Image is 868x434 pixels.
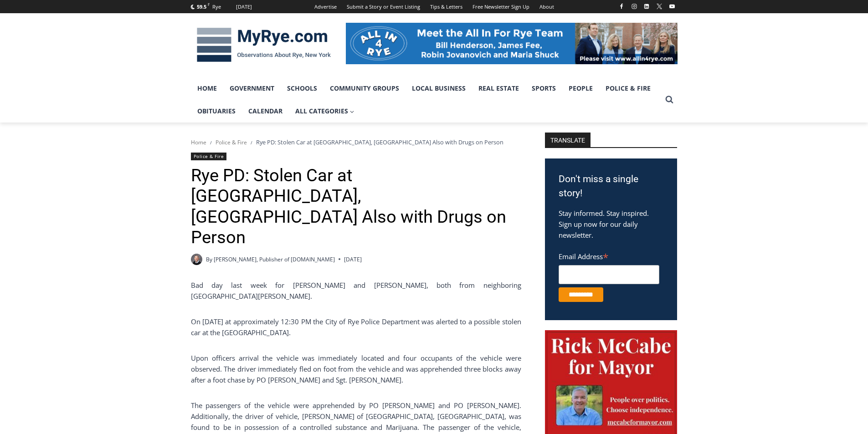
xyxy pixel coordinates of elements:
a: Home [191,138,206,146]
span: By [206,255,212,264]
p: On [DATE] at approximately 12:30 PM the City of Rye Police Department was alerted to a possible s... [191,316,521,338]
a: Author image [191,254,202,265]
p: Upon officers arrival the vehicle was immediately located and four occupants of the vehicle were ... [191,352,521,385]
h3: Don't miss a single story! [559,172,663,201]
a: Home [191,77,223,100]
span: / [210,139,212,146]
label: Email Address [559,247,659,264]
a: Linkedin [641,1,652,12]
a: YouTube [667,1,678,12]
a: Police & Fire [191,153,227,160]
button: View Search Form [661,92,678,108]
a: Facebook [616,1,627,12]
a: [PERSON_NAME], Publisher of [DOMAIN_NAME] [214,255,335,263]
a: Schools [281,77,324,100]
a: All Categories [289,100,361,123]
a: Real Estate [472,77,525,100]
span: Rye PD: Stolen Car at [GEOGRAPHIC_DATA], [GEOGRAPHIC_DATA] Also with Drugs on Person [256,138,503,146]
time: [DATE] [344,255,362,264]
a: Obituaries [191,100,242,123]
strong: TRANSLATE [545,133,591,147]
span: F [208,2,210,7]
a: People [562,77,599,100]
nav: Primary Navigation [191,77,661,123]
img: MyRye.com [191,21,337,69]
img: All in for Rye [346,23,678,64]
a: Instagram [629,1,640,12]
span: 59.5 [197,3,206,10]
div: Rye [212,3,221,11]
nav: Breadcrumbs [191,138,521,147]
a: Calendar [242,100,289,123]
a: Government [223,77,281,100]
div: [DATE] [236,3,252,11]
a: Sports [525,77,562,100]
h1: Rye PD: Stolen Car at [GEOGRAPHIC_DATA], [GEOGRAPHIC_DATA] Also with Drugs on Person [191,165,521,248]
span: / [251,139,252,146]
a: X [654,1,665,12]
p: Bad day last week for [PERSON_NAME] and [PERSON_NAME], both from neighboring [GEOGRAPHIC_DATA][PE... [191,280,521,301]
a: Community Groups [324,77,406,100]
a: Police & Fire [599,77,657,100]
span: All Categories [295,106,354,116]
p: Stay informed. Stay inspired. Sign up now for our daily newsletter. [559,208,663,240]
a: Local Business [406,77,472,100]
a: Police & Fire [216,138,247,146]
